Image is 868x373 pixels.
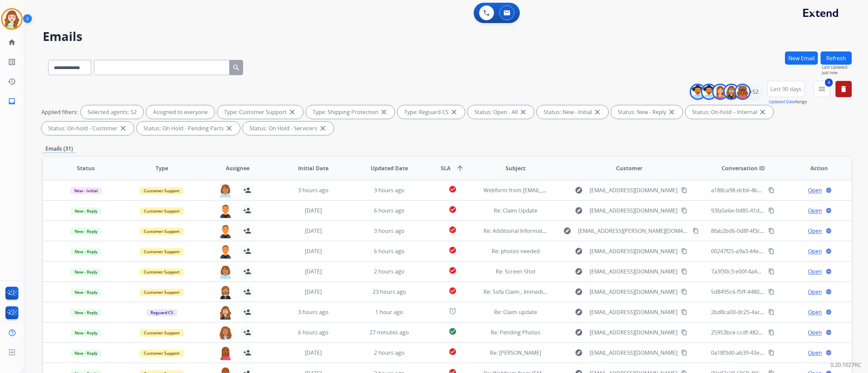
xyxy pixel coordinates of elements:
[146,105,215,119] div: Assigned to everyone
[681,268,687,275] mat-icon: content_copy
[578,227,689,235] span: [EMAIL_ADDRESS][PERSON_NAME][DOMAIN_NAME]
[785,51,818,65] button: New Email
[616,164,643,172] span: Customer
[590,328,677,336] span: [EMAIL_ADDRESS][DOMAIN_NAME]
[305,349,322,356] span: [DATE]
[767,81,805,97] button: Last 90 days
[758,108,767,116] mat-icon: close
[71,329,101,336] span: New - Reply
[305,247,322,255] span: [DATE]
[41,108,78,116] p: Applied filters:
[8,58,16,66] mat-icon: list_alt
[768,187,774,193] mat-icon: content_copy
[219,224,232,238] img: agent-avatar
[768,309,774,315] mat-icon: content_copy
[575,206,583,215] mat-icon: explore
[140,289,184,296] span: Customer Support
[374,186,405,194] span: 3 hours ago
[243,247,251,255] mat-icon: person_add
[243,288,251,296] mat-icon: person_add
[71,309,101,316] span: New - Reply
[711,227,812,235] span: 8fab2bd6-0d8f-4f3c-b1b4-f192e60a5860
[826,289,832,295] mat-icon: language
[822,70,852,75] span: Just now
[818,85,826,93] mat-icon: menu
[450,108,458,116] mat-icon: close
[768,228,774,234] mat-icon: content_copy
[768,207,774,214] mat-icon: content_copy
[519,108,527,116] mat-icon: close
[490,349,541,356] span: Re: [PERSON_NAME]
[374,227,405,235] span: 3 hours ago
[456,164,464,172] mat-icon: arrow_upward
[449,287,457,295] mat-icon: check_circle
[140,268,184,276] span: Customer Support
[219,204,232,218] img: agent-avatar
[768,289,774,295] mat-icon: content_copy
[77,164,95,172] span: Status
[769,99,807,105] span: Range
[71,207,101,215] span: New - Reply
[575,267,583,276] mat-icon: explore
[140,329,184,336] span: Customer Support
[711,207,814,214] span: 93fa5e6e-0d85-41d0-8cdd-ea3a0bf555b5
[575,308,583,316] mat-icon: explore
[243,328,251,336] mat-icon: person_add
[808,288,822,296] span: Open
[484,288,604,295] span: Re: Sofa Claim , Immediate Response Required!
[826,228,832,234] mat-icon: language
[373,288,406,295] span: 23 hours ago
[808,349,822,357] span: Open
[441,164,451,172] span: SLA
[711,186,815,194] span: a188ca98-dcb6-4be4-893d-b5a0af43eb6e
[484,186,637,194] span: Webform from [EMAIL_ADDRESS][DOMAIN_NAME] on [DATE]
[768,248,774,254] mat-icon: content_copy
[137,122,240,135] div: Status: On Hold - Pending Parts
[711,288,811,295] span: 5d8495c6-f5ff-4480-9df5-2644e23cb3e7
[590,267,677,276] span: [EMAIL_ADDRESS][DOMAIN_NAME]
[374,207,405,214] span: 6 hours ago
[219,326,232,340] img: agent-avatar
[449,226,457,234] mat-icon: check_circle
[711,349,813,356] span: 0a18f3d0-ab39-43ea-a976-4f9c340c7551
[826,329,832,335] mat-icon: language
[808,227,822,235] span: Open
[506,164,526,172] span: Subject
[140,187,184,194] span: Customer Support
[769,99,795,105] button: Updated Date
[711,247,815,255] span: 00247f25-a9a3-44ea-a3e8-828bd26d9103
[146,309,177,316] span: Reguard CS
[305,227,322,235] span: [DATE]
[2,9,21,28] img: avatar
[590,247,677,255] span: [EMAIL_ADDRESS][DOMAIN_NAME]
[494,308,537,316] span: Re: Claim update
[575,349,583,357] mat-icon: explore
[575,288,583,296] mat-icon: explore
[826,350,832,356] mat-icon: language
[219,346,232,360] img: agent-avatar
[43,30,852,43] h2: Emails
[681,350,687,356] mat-icon: content_copy
[319,124,327,132] mat-icon: close
[590,186,677,194] span: [EMAIL_ADDRESS][DOMAIN_NAME]
[119,124,127,132] mat-icon: close
[305,268,322,275] span: [DATE]
[305,288,322,295] span: [DATE]
[826,268,832,275] mat-icon: language
[449,246,457,254] mat-icon: check_circle
[217,105,303,119] div: Type: Customer Support
[371,164,408,172] span: Updated Date
[822,65,852,70] span: Last Updated:
[374,349,405,356] span: 2 hours ago
[380,108,388,116] mat-icon: close
[770,88,802,90] span: Last 90 days
[825,79,833,87] span: 4
[71,248,101,255] span: New - Reply
[219,183,232,198] img: agent-avatar
[298,186,329,194] span: 3 hours ago
[219,305,232,320] img: agent-avatar
[243,186,251,194] mat-icon: person_add
[840,85,848,93] mat-icon: delete
[71,268,101,276] span: New - Reply
[494,207,537,214] span: Re: Claim Update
